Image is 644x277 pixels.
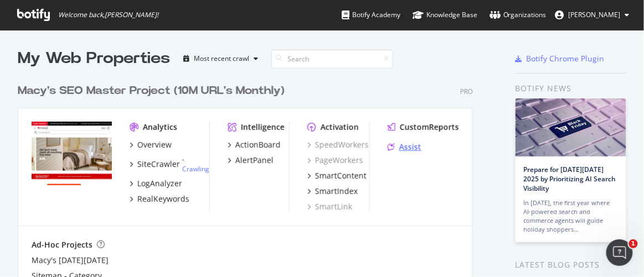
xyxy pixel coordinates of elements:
div: Ad-Hoc Projects [32,239,92,250]
span: 1 [629,239,638,248]
a: PageWorkers [307,155,363,166]
a: Prepare for [DATE][DATE] 2025 by Prioritizing AI Search Visibility [524,165,616,193]
div: Activation [321,122,359,133]
a: Overview [130,139,172,150]
div: SmartContent [315,170,367,181]
div: Knowledge Base [413,9,477,20]
a: SmartContent [307,170,367,181]
div: Overview [137,139,172,150]
div: Pro [460,87,473,96]
a: SpeedWorkers [307,139,369,150]
div: RealKeywords [137,194,189,205]
div: Intelligence [241,122,285,133]
img: Prepare for Black Friday 2025 by Prioritizing AI Search Visibility [516,98,626,156]
button: Most recent crawl [179,50,262,67]
div: Botify Chrome Plugin [527,53,605,64]
iframe: Intercom live chat [606,239,633,266]
div: SiteCrawler [137,159,180,170]
a: ActionBoard [228,139,281,150]
a: Crawling [182,164,209,174]
div: My Web Properties [18,48,170,70]
a: CustomReports [388,122,459,133]
div: Organizations [490,9,547,20]
div: Macy's SEO Master Project (10M URL's Monthly) [18,83,285,99]
div: - [182,155,209,174]
span: Welcome back, [PERSON_NAME] ! [58,11,158,19]
a: Macy's SEO Master Project (10M URL's Monthly) [18,83,289,99]
a: Macy's [DATE][DATE] [32,255,109,266]
div: LogAnalyzer [137,178,182,189]
img: www.macys.com [32,122,112,186]
div: Latest Blog Posts [516,259,626,271]
a: Botify Chrome Plugin [516,53,605,64]
div: In [DATE], the first year where AI-powered search and commerce agents will guide holiday shoppers… [524,198,618,234]
a: SmartLink [307,201,352,212]
button: [PERSON_NAME] [547,6,638,24]
div: Botify news [516,82,626,95]
a: LogAnalyzer [130,178,182,189]
input: Search [271,49,393,69]
div: ActionBoard [235,139,281,150]
a: AlertPanel [228,155,274,166]
div: Botify Academy [342,9,400,20]
div: CustomReports [400,122,459,133]
div: Analytics [143,122,177,133]
div: AlertPanel [235,155,274,166]
span: Corinne Tynan [569,10,621,19]
div: Assist [399,142,421,153]
a: SmartIndex [307,186,358,197]
a: RealKeywords [130,194,189,205]
div: SmartIndex [315,186,358,197]
a: SiteCrawler- Crawling [130,155,209,174]
a: Assist [388,142,421,153]
div: Most recent crawl [194,55,249,62]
